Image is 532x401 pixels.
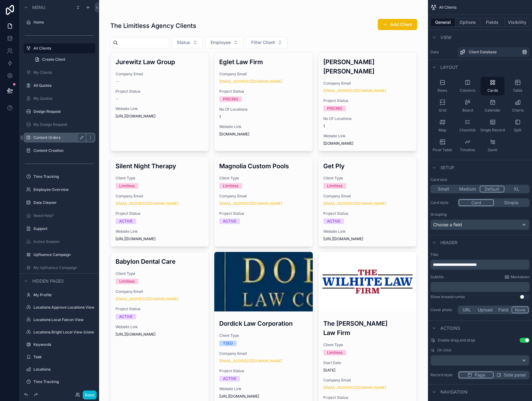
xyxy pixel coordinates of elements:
[33,293,94,297] label: My Profile
[459,306,475,313] button: URL
[440,34,451,41] span: View
[430,177,447,182] label: Card size
[456,77,479,95] button: Columns
[33,213,94,218] label: Need Help?
[33,355,94,359] label: Task
[430,200,455,205] label: Card style
[33,265,94,270] label: My Upfluence Campaign
[430,117,454,135] button: Map
[456,186,480,192] button: Medium
[33,239,94,244] label: Active Session
[440,240,457,246] span: Header
[440,325,460,331] span: Actions
[33,83,94,88] label: All Quotes
[33,367,94,372] label: Locations
[513,88,522,93] span: Table
[481,77,504,95] button: Cards
[440,64,458,70] span: Layout
[480,186,504,192] button: Default
[456,117,479,135] button: Checklist
[430,260,530,270] div: scrollable content
[460,88,475,93] span: Columns
[439,5,456,10] span: All Clients
[487,88,498,93] span: Cards
[504,275,530,280] a: Markdown
[469,50,497,55] span: Client Database
[480,128,505,133] span: Single Record
[83,390,97,399] button: Done
[33,148,94,153] label: Content Creation
[430,50,455,55] label: Data
[33,122,94,127] label: My Design Request
[488,148,497,152] span: Gantt
[438,88,447,93] span: Rows
[430,307,455,312] label: Cover photo
[475,372,485,378] span: Page
[33,187,94,192] label: Employee Overview
[430,282,530,292] div: scrollable content
[512,108,524,113] span: Charts
[494,199,529,206] button: Simple
[33,305,94,310] label: Locations Approve Locations View
[33,174,94,179] label: Time Tracking
[430,372,455,377] label: Record style
[440,165,454,171] span: Setup
[33,135,83,140] label: Content Orders
[506,97,530,115] button: Charts
[506,77,530,95] button: Table
[430,212,447,217] label: Grouping
[33,70,94,75] label: My Clients
[32,278,64,284] span: Hidden pages
[33,342,94,347] a: Keywords
[33,226,94,231] label: Support
[33,46,92,51] label: All Clients
[33,379,94,384] a: Time Tracking
[495,306,512,313] button: Field
[506,117,530,135] button: Split
[430,275,444,280] label: Subtitle
[456,18,480,27] button: Options
[514,128,521,133] span: Split
[505,18,530,27] button: Visibility
[458,47,530,57] a: Client Database
[475,306,495,313] button: Upload
[504,372,526,378] span: Side panel
[431,186,456,192] button: Small
[33,330,94,335] a: Locations Bright Local View (clone)
[439,108,446,113] span: Grid
[430,136,454,155] button: Pivot Table
[42,57,65,62] span: Create Client
[430,294,465,299] div: Show breadcrumbs
[504,186,529,192] button: XL
[33,317,94,322] label: Locations Local Falcon View
[33,96,94,101] label: My Quotes
[481,97,504,115] button: Calendar
[480,18,505,27] button: Fields
[433,222,462,227] span: Choose a field
[430,77,454,95] button: Rows
[33,252,94,257] label: Upfluence Campaign
[33,20,94,25] label: Home
[511,275,530,280] span: Markdown
[32,4,45,11] span: Menu
[33,109,94,114] a: Design Request
[481,136,504,155] button: Gantt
